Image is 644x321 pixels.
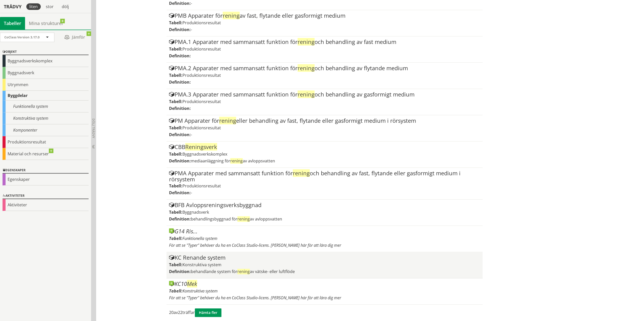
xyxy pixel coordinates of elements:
[169,106,191,111] label: Definition:
[185,143,217,151] span: Reningsverk
[3,136,89,148] div: Produktionsresultat
[182,125,221,131] span: Produktionsresultat
[167,305,477,321] div: av träffar
[169,236,182,241] label: Tabell:
[191,1,192,6] span: -
[3,49,89,55] div: Objekt
[182,46,221,52] span: Produktionsresultat
[169,295,341,301] span: För att se "Typer" behöver du ha en CoClass Studio-licens. [PERSON_NAME] här för att lära dig mer
[237,269,250,274] span: rening
[3,193,89,199] div: Aktiviteter
[169,20,182,26] label: Tabell:
[169,183,182,189] label: Tabell:
[169,79,191,85] label: Definition:
[187,280,197,287] span: Mek
[169,144,480,150] div: CBB
[3,124,89,136] div: Komponenter
[182,236,217,241] span: Funktionella system
[169,27,191,32] label: Definition:
[3,91,89,101] div: Byggdelar
[43,3,57,10] div: stor
[169,242,341,248] span: För att se "Typer" behöver du ha en CoClass Studio-licens. [PERSON_NAME] här för att lära dig mer
[59,33,90,42] span: Jämför
[169,39,480,45] div: PMA.1 Apparater med sammansatt funktion för och behandling av fast medium
[91,118,96,138] span: Dölj trädvy
[169,310,174,315] span: 20
[25,17,67,30] a: Mina strukturer
[223,12,240,19] span: rening
[191,158,275,164] span: mediaanläggning för av avloppsvatten
[169,46,182,52] label: Tabell:
[26,3,41,10] div: liten
[3,112,89,124] div: Konstruktiva system
[182,183,221,189] span: Produktionsresultat
[169,13,480,19] div: PMB Apparater för av fast, flytande eller gasformigt medium
[169,125,182,131] label: Tabell:
[3,199,89,211] div: Aktiviteter
[191,132,192,137] span: -
[169,262,182,267] label: Tabell:
[3,174,89,185] div: Egenskaper
[1,4,24,9] div: Trädvy
[182,151,227,157] span: Byggnadsverkskomplex
[195,308,221,317] button: Hämta fler
[219,117,236,124] span: rening
[182,20,221,26] span: Produktionsresultat
[169,209,182,215] label: Tabell:
[191,27,192,32] span: -
[169,99,182,104] label: Tabell:
[191,269,295,274] span: behandlande system för av vätske- eller luftflöde
[3,79,89,91] div: Utrymmen
[169,255,480,261] div: KC Renande system
[237,216,250,222] span: rening
[169,228,480,234] div: G14 Ris...
[182,262,221,267] span: Konstruktiva system
[169,132,191,137] label: Definition:
[3,148,89,160] div: Material och resurser
[230,158,243,164] span: rening
[4,35,39,39] span: CoClass Version 3.17.0
[169,281,480,287] div: KC10
[298,90,315,98] span: rening
[169,269,191,274] label: Definition:
[298,64,315,72] span: rening
[167,226,483,252] article: Gå till informationssidan för CoClass Studio
[169,151,182,157] label: Tabell:
[182,209,209,215] span: Byggnadsverk
[191,216,282,222] span: behandlingsbyggnad för av avloppsvatten
[298,38,315,45] span: rening
[167,278,483,305] article: Gå till informationssidan för CoClass Studio
[169,158,191,164] label: Definition:
[3,101,89,112] div: Funktionella system
[169,72,182,78] label: Tabell:
[169,65,480,71] div: PMA.2 Apparater med sammansatt funktion för och behandling av flytande medium
[178,310,182,315] span: 22
[169,170,480,182] div: PMA Apparater med sammansatt funktion för och behandling av fast, flytande eller gasformigt mediu...
[293,169,310,177] span: rening
[182,99,221,104] span: Produktionsresultat
[191,190,192,195] span: -
[182,288,218,294] span: Konstruktiva system
[3,55,89,67] div: Byggnadsverkskomplex
[59,3,72,10] div: dölj
[169,53,191,59] label: Definition:
[169,1,191,6] label: Definition:
[169,288,182,294] label: Tabell:
[182,72,221,78] span: Produktionsresultat
[169,91,480,97] div: PMA.3 Apparater med sammansatt funktion för och behandling av gasformigt medium
[3,67,89,79] div: Byggnadsverk
[169,216,191,222] label: Definition:
[3,167,89,174] div: Egenskaper
[169,202,480,208] div: BFB Avloppsreningsverksbyggnad
[169,118,480,124] div: PM Apparater för eller behandling av fast, flytande eller gasformigt medium i rörsystem
[169,190,191,195] label: Definition:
